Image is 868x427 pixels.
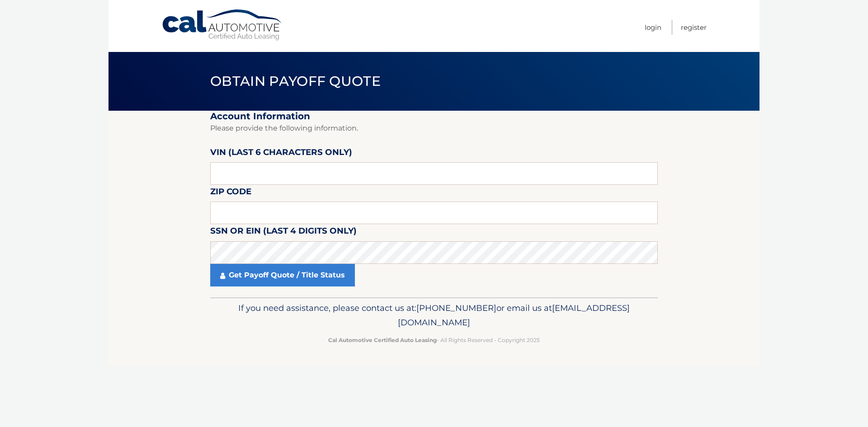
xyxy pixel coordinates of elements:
p: - All Rights Reserved - Copyright 2025 [216,335,652,345]
h2: Account Information [210,111,658,122]
a: Register [681,20,707,35]
p: If you need assistance, please contact us at: or email us at [216,301,652,330]
span: [PHONE_NUMBER] [416,303,496,313]
strong: Cal Automotive Certified Auto Leasing [328,337,437,343]
label: SSN or EIN (last 4 digits only) [210,224,357,241]
label: VIN (last 6 characters only) [210,145,352,162]
span: Obtain Payoff Quote [210,73,381,89]
p: Please provide the following information. [210,122,658,135]
label: Zip Code [210,185,251,202]
a: Login [645,20,661,35]
a: Get Payoff Quote / Title Status [210,264,355,286]
a: Cal Automotive [161,9,283,41]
